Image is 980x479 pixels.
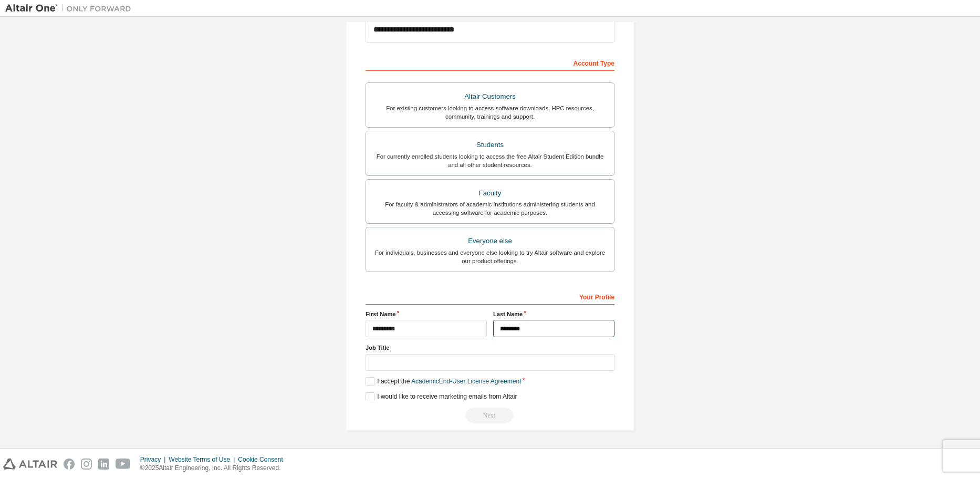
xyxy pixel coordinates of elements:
[372,138,608,152] div: Students
[372,200,608,217] div: For faculty & administrators of academic institutions administering students and accessing softwa...
[366,377,521,386] label: I accept the
[366,408,614,423] div: Read and acccept EULA to continue
[372,152,608,169] div: For currently enrolled students looking to access the free Altair Student Edition bundle and all ...
[3,459,57,470] img: altair_logo.svg
[81,459,92,470] img: instagram.svg
[5,3,137,14] img: Altair One
[366,310,487,318] label: First Name
[366,288,614,305] div: Your Profile
[64,459,75,470] img: facebook.svg
[366,343,614,352] label: Job Title
[372,89,608,104] div: Altair Customers
[493,310,614,318] label: Last Name
[140,455,169,464] div: Privacy
[98,459,109,470] img: linkedin.svg
[411,378,521,385] a: Academic End-User License Agreement
[372,234,608,248] div: Everyone else
[366,54,614,71] div: Account Type
[372,248,608,265] div: For individuals, businesses and everyone else looking to try Altair software and explore our prod...
[140,464,289,473] p: © 2025 Altair Engineering, Inc. All Rights Reserved.
[372,186,608,201] div: Faculty
[366,392,517,401] label: I would like to receive marketing emails from Altair
[372,104,608,121] div: For existing customers looking to access software downloads, HPC resources, community, trainings ...
[169,455,238,464] div: Website Terms of Use
[238,455,289,464] div: Cookie Consent
[116,459,131,470] img: youtube.svg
